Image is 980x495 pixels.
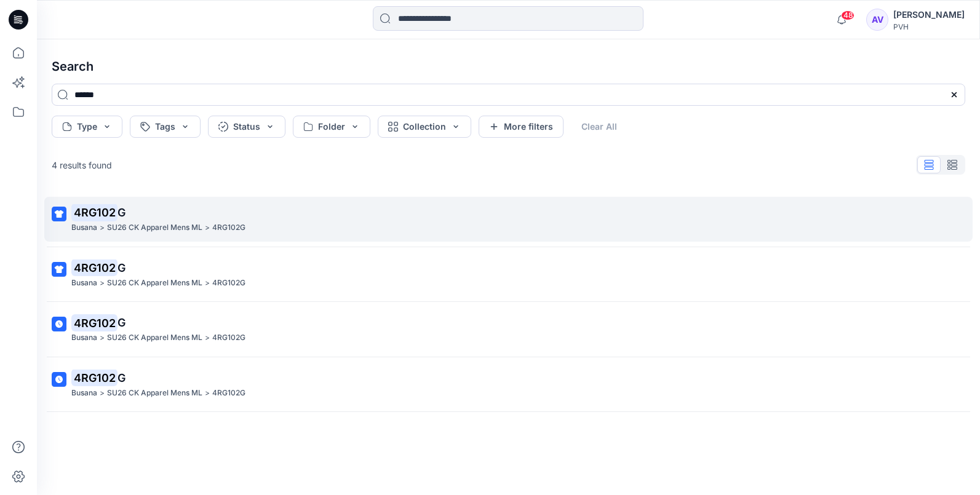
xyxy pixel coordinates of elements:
p: 4RG102G [212,331,245,344]
a: 4RG102GBusana>SU26 CK Apparel Mens ML>4RG102G [44,362,973,407]
a: 4RG102GBusana>SU26 CK Apparel Mens ML>4RG102G [44,252,973,297]
span: G [118,206,125,219]
span: G [118,261,125,274]
p: SU26 CK Apparel Mens ML [107,277,202,290]
button: Folder [293,116,370,138]
h4: Search [42,49,975,84]
div: PVH [893,22,965,31]
p: > [100,221,105,234]
button: Collection [378,116,471,138]
span: 48 [841,10,855,20]
mark: 4RG102 [71,204,118,221]
mark: 4RG102 [71,314,118,331]
button: Tags [130,116,201,138]
p: SU26 CK Apparel Mens ML [107,331,202,344]
p: > [100,331,105,344]
p: > [205,387,210,400]
button: Type [52,116,122,138]
div: [PERSON_NAME] [893,7,965,22]
p: Busana [71,277,97,290]
p: > [100,387,105,400]
p: SU26 CK Apparel Mens ML [107,221,202,234]
a: 4RG102GBusana>SU26 CK Apparel Mens ML>4RG102G [44,197,973,242]
span: G [118,316,125,329]
p: 4RG102G [212,221,245,234]
button: Status [208,116,285,138]
p: > [205,221,210,234]
mark: 4RG102 [71,369,118,386]
p: 4RG102G [212,277,245,290]
p: > [100,277,105,290]
p: Busana [71,331,97,344]
span: G [118,371,125,384]
p: > [205,331,210,344]
p: 4RG102G [212,387,245,400]
p: 4 results found [52,159,112,172]
a: 4RG102GBusana>SU26 CK Apparel Mens ML>4RG102G [44,307,973,352]
div: AV [866,9,888,31]
p: SU26 CK Apparel Mens ML [107,387,202,400]
p: Busana [71,387,97,400]
p: > [205,277,210,290]
button: More filters [479,116,564,138]
mark: 4RG102 [71,259,118,276]
p: Busana [71,221,97,234]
